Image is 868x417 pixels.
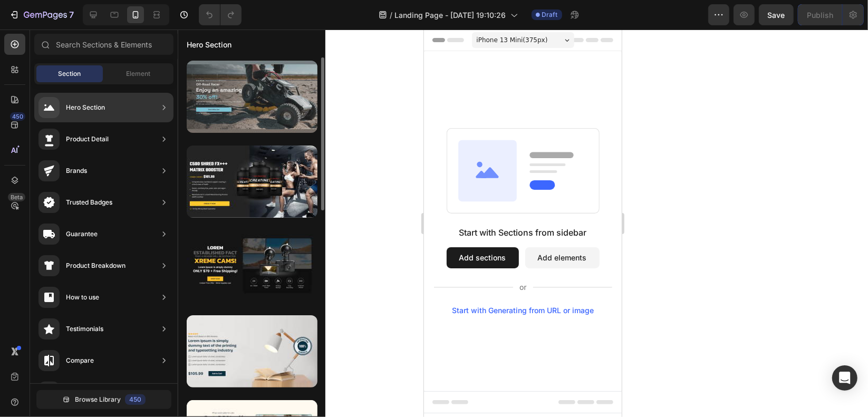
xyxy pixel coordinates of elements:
div: Product Breakdown [66,260,126,271]
div: 450 [125,394,146,405]
div: Product Detail [66,134,109,144]
span: Element [126,69,150,79]
button: Browse Library450 [36,390,171,409]
div: Hero Section [66,102,105,113]
button: Save [759,4,794,25]
div: Beta [8,193,25,201]
button: 7 [4,4,79,25]
span: Draft [542,10,558,20]
div: Publish [807,9,833,21]
button: Publish [798,4,842,25]
div: Compare [66,355,94,366]
p: 7 [69,8,74,21]
span: / [390,9,393,21]
input: Search Sections & Elements [34,34,173,55]
span: Browse Library [75,395,121,404]
span: Section [59,69,81,79]
div: Undo/Redo [199,4,242,25]
span: Save [768,11,785,20]
span: Landing Page - [DATE] 19:10:26 [395,9,506,21]
iframe: Design area [424,30,622,417]
div: 450 [10,112,25,121]
div: Testimonials [66,324,103,334]
div: How to use [66,292,99,303]
div: Brands [66,166,87,176]
div: Trusted Badges [66,197,112,208]
div: Open Intercom Messenger [832,365,857,391]
div: Guarantee [66,229,98,239]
